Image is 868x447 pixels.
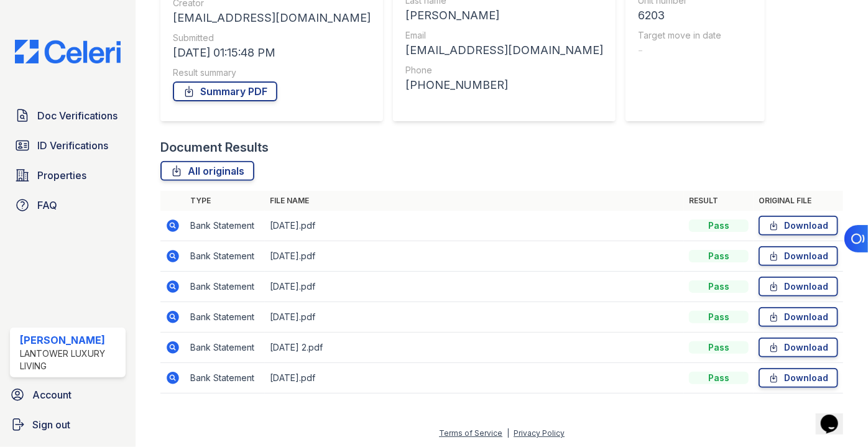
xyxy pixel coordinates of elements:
div: [PERSON_NAME] [405,7,603,24]
div: Pass [689,250,749,262]
a: Account [5,382,131,407]
div: Email [405,29,603,42]
div: Pass [689,280,749,293]
a: Download [759,246,838,266]
a: Sign out [5,412,131,437]
span: Doc Verifications [37,108,118,123]
a: Download [759,338,838,357]
div: Pass [689,341,749,354]
div: [PERSON_NAME] [20,333,121,348]
td: [DATE].pdf [265,241,684,272]
div: Lantower Luxury Living [20,348,121,372]
a: Doc Verifications [10,103,126,128]
td: [DATE].pdf [265,363,684,394]
div: Result summary [173,67,371,79]
span: Account [32,387,72,402]
td: [DATE].pdf [265,272,684,302]
div: [DATE] 01:15:48 PM [173,44,371,62]
td: Bank Statement [185,302,265,333]
a: Download [759,216,838,236]
td: [DATE].pdf [265,302,684,333]
div: [PHONE_NUMBER] [405,76,603,94]
a: All originals [160,161,254,181]
td: Bank Statement [185,333,265,363]
div: Pass [689,311,749,323]
th: Result [684,191,754,211]
th: Original file [754,191,843,211]
td: [DATE] 2.pdf [265,333,684,363]
div: Target move in date [638,29,744,42]
span: ID Verifications [37,138,108,153]
a: FAQ [10,193,126,218]
a: Privacy Policy [514,428,565,438]
td: [DATE].pdf [265,211,684,241]
iframe: chat widget [816,397,856,435]
span: Properties [37,168,86,183]
div: Pass [689,372,749,384]
td: Bank Statement [185,363,265,394]
div: Submitted [173,32,371,44]
a: ID Verifications [10,133,126,158]
th: File name [265,191,684,211]
a: Properties [10,163,126,188]
a: Summary PDF [173,81,277,101]
div: [EMAIL_ADDRESS][DOMAIN_NAME] [405,42,603,59]
div: 6203 [638,7,744,24]
span: Sign out [32,417,70,432]
a: Download [759,277,838,297]
div: | [507,428,509,438]
td: Bank Statement [185,241,265,272]
div: [EMAIL_ADDRESS][DOMAIN_NAME] [173,9,371,27]
div: Document Results [160,139,269,156]
td: Bank Statement [185,211,265,241]
a: Terms of Service [439,428,502,438]
span: FAQ [37,198,57,213]
a: Download [759,368,838,388]
a: Download [759,307,838,327]
div: - [638,42,744,59]
td: Bank Statement [185,272,265,302]
th: Type [185,191,265,211]
div: Pass [689,219,749,232]
div: Phone [405,64,603,76]
img: CE_Logo_Blue-a8612792a0a2168367f1c8372b55b34899dd931a85d93a1a3d3e32e68fde9ad4.png [5,40,131,63]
